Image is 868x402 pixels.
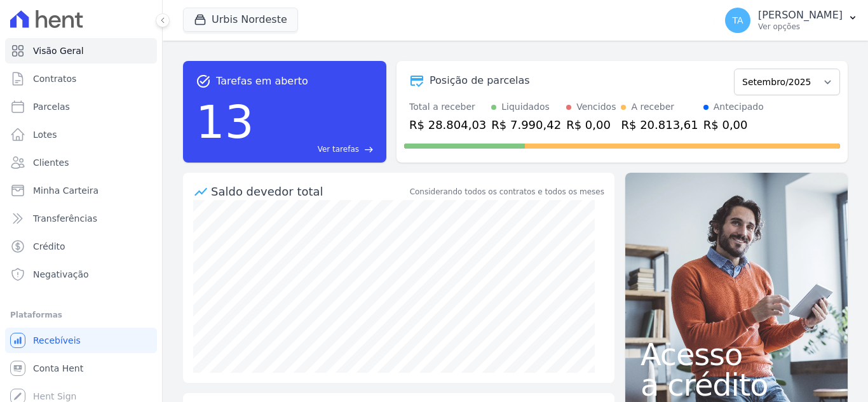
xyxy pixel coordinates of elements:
[5,234,157,259] a: Crédito
[5,328,157,353] a: Recebíveis
[33,240,65,253] span: Crédito
[576,100,616,114] div: Vencidos
[216,74,308,89] span: Tarefas em aberto
[430,73,530,88] div: Posição de parcelas
[5,122,157,147] a: Lotes
[33,334,81,347] span: Recebíveis
[566,116,616,133] div: R$ 0,00
[621,116,698,133] div: R$ 20.813,61
[758,9,843,22] p: [PERSON_NAME]
[196,89,254,155] div: 13
[5,206,157,231] a: Transferências
[33,44,84,57] span: Visão Geral
[33,184,98,197] span: Minha Carteira
[733,16,743,25] span: TA
[183,8,298,32] button: Urbis Nordeste
[409,100,486,114] div: Total a receber
[501,100,550,114] div: Liquidados
[33,128,57,141] span: Lotes
[196,74,211,89] span: task_alt
[714,100,764,114] div: Antecipado
[33,100,70,113] span: Parcelas
[5,66,157,91] a: Contratos
[5,178,157,203] a: Minha Carteira
[33,212,97,225] span: Transferências
[409,116,486,133] div: R$ 28.804,03
[33,156,69,169] span: Clientes
[5,356,157,381] a: Conta Hent
[5,262,157,287] a: Negativação
[364,145,374,154] span: east
[641,339,832,370] span: Acesso
[631,100,674,114] div: A receber
[33,362,83,375] span: Conta Hent
[491,116,561,133] div: R$ 7.990,42
[410,186,604,198] div: Considerando todos os contratos e todos os meses
[211,183,407,200] div: Saldo devedor total
[703,116,764,133] div: R$ 0,00
[5,150,157,175] a: Clientes
[758,22,843,32] p: Ver opções
[33,268,89,281] span: Negativação
[10,307,152,323] div: Plataformas
[715,3,868,38] button: TA [PERSON_NAME] Ver opções
[318,144,359,155] span: Ver tarefas
[5,94,157,119] a: Parcelas
[259,144,374,155] a: Ver tarefas east
[641,370,832,400] span: a crédito
[5,38,157,64] a: Visão Geral
[33,72,76,85] span: Contratos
